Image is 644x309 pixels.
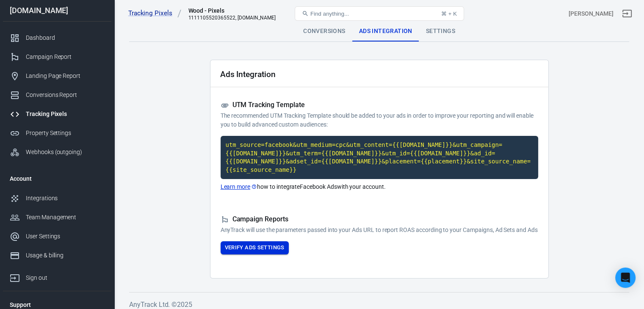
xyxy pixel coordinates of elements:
[26,251,105,260] div: Usage & billing
[310,11,349,17] span: Find anything...
[221,101,538,110] h5: UTM Tracking Template
[26,129,105,138] div: Property Settings
[419,21,462,41] div: Settings
[26,91,105,99] div: Conversions Report
[3,168,111,189] li: Account
[26,33,105,42] div: Dashboard
[26,148,105,157] div: Webhooks (outgoing)
[221,241,289,254] button: Verify Ads Settings
[221,215,538,224] h5: Campaign Reports
[128,9,182,18] a: Tracking Pixels
[3,47,111,66] a: Campaign Report
[441,11,457,17] div: ⌘ + K
[26,52,105,61] div: Campaign Report
[617,3,637,24] a: Sign out
[3,86,111,105] a: Conversions Report
[221,226,538,235] p: AnyTrack will use the parameters passed into your Ads URL to report ROAS according to your Campai...
[26,273,105,282] div: Sign out
[221,182,257,191] a: Learn more
[615,268,636,288] div: Open Intercom Messenger
[3,7,111,14] div: [DOMAIN_NAME]
[352,21,419,41] div: Ads Integration
[3,105,111,124] a: Tracking Pixels
[3,143,111,162] a: Webhooks (outgoing)
[295,6,464,21] button: Find anything...⌘ + K
[3,66,111,86] a: Landing Page Report
[221,182,538,191] p: how to integrate Facebook Ads with your account.
[3,189,111,208] a: Integrations
[3,246,111,265] a: Usage & billing
[3,265,111,287] a: Sign out
[221,111,538,129] p: The recommended UTM Tracking Template should be added to your ads in order to improve your report...
[296,21,352,41] div: Conversions
[3,227,111,246] a: User Settings
[26,232,105,241] div: User Settings
[26,110,105,119] div: Tracking Pixels
[26,194,105,203] div: Integrations
[569,9,614,18] div: Account id: w1td9fp5
[3,124,111,143] a: Property Settings
[221,136,538,179] code: Click to copy
[26,72,105,80] div: Landing Page Report
[188,15,276,21] div: 1111105520365522, jakewoodshop.com
[26,213,105,222] div: Team Management
[220,70,276,79] h2: Ads Integration
[3,208,111,227] a: Team Management
[3,28,111,47] a: Dashboard
[188,6,273,15] div: Wood - Pixels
